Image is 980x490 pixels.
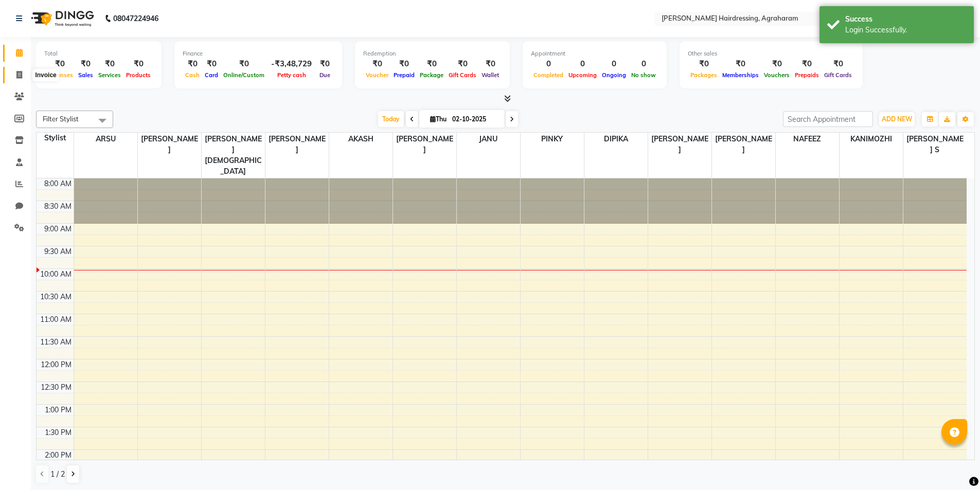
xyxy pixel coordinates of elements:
span: Services [96,71,123,79]
div: 8:00 AM [42,178,74,189]
div: 12:00 PM [39,359,74,370]
iframe: chat widget [937,449,970,480]
div: ₹0 [792,58,822,70]
span: AKASH [329,133,393,146]
div: Invoice [32,69,59,81]
div: ₹0 [221,58,267,70]
div: ₹0 [363,58,391,70]
div: Login Successfully. [845,25,966,35]
div: 0 [531,58,566,70]
span: Cash [183,71,202,79]
div: 0 [629,58,658,70]
div: 1:30 PM [43,427,74,438]
span: Vouchers [761,71,792,79]
div: ₹0 [183,58,202,70]
span: Voucher [363,71,391,79]
div: ₹0 [446,58,479,70]
span: Completed [531,71,566,79]
span: Thu [427,115,449,123]
span: [PERSON_NAME] [393,133,456,156]
div: 8:30 AM [42,201,74,212]
div: ₹0 [202,58,221,70]
span: PINKY [521,133,584,146]
button: ADD NEW [879,112,915,126]
div: Appointment [531,49,658,58]
div: ₹0 [761,58,792,70]
input: 2025-10-02 [449,112,501,127]
span: KANIMOZHI [840,133,903,146]
div: 12:30 PM [39,382,74,393]
div: ₹0 [76,58,96,70]
span: [PERSON_NAME] [265,133,329,156]
div: Stylist [37,133,74,143]
span: Memberships [720,71,761,79]
div: 10:30 AM [38,292,74,302]
span: DIPIKA [584,133,648,146]
div: ₹0 [479,58,502,70]
span: Due [317,71,333,79]
span: JANU [457,133,520,146]
span: Sales [76,71,96,79]
span: Products [123,71,153,79]
span: 1 / 2 [50,469,65,480]
div: -₹3,48,729 [267,58,316,70]
div: ₹0 [417,58,446,70]
div: ₹0 [688,58,720,70]
span: Petty cash [275,71,309,79]
span: Wallet [479,71,502,79]
span: [PERSON_NAME] S [903,133,967,156]
div: Success [845,14,966,25]
span: Prepaid [391,71,417,79]
span: Upcoming [566,71,599,79]
div: ₹0 [123,58,153,70]
span: Gift Cards [446,71,479,79]
div: Redemption [363,49,502,58]
span: Package [417,71,446,79]
div: Other sales [688,49,854,58]
span: Ongoing [599,71,629,79]
span: Packages [688,71,720,79]
div: ₹0 [96,58,123,70]
div: ₹0 [316,58,334,70]
div: 11:00 AM [38,314,74,325]
span: [PERSON_NAME][DEMOGRAPHIC_DATA] [202,133,265,178]
span: Filter Stylist [43,115,79,123]
span: [PERSON_NAME] [648,133,711,156]
div: ₹0 [822,58,854,70]
span: Prepaids [792,71,822,79]
span: Card [202,71,221,79]
div: 9:30 AM [42,246,74,257]
span: Gift Cards [822,71,854,79]
div: 0 [599,58,629,70]
div: ₹0 [391,58,417,70]
b: 08047224946 [113,4,158,33]
div: 11:30 AM [38,337,74,348]
span: Today [378,111,404,127]
div: ₹0 [44,58,76,70]
div: Total [44,49,153,58]
div: 2:00 PM [43,450,74,461]
span: [PERSON_NAME] [138,133,201,156]
div: 1:00 PM [43,405,74,415]
span: [PERSON_NAME] [712,133,775,156]
div: 9:00 AM [42,224,74,234]
span: Online/Custom [221,71,267,79]
div: 0 [566,58,599,70]
input: Search Appointment [783,111,873,127]
div: 10:00 AM [38,269,74,280]
div: Finance [183,49,334,58]
span: ARSU [74,133,137,146]
div: ₹0 [720,58,761,70]
span: ADD NEW [882,115,912,123]
span: NAFEEZ [776,133,839,146]
img: logo [26,4,97,33]
span: No show [629,71,658,79]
